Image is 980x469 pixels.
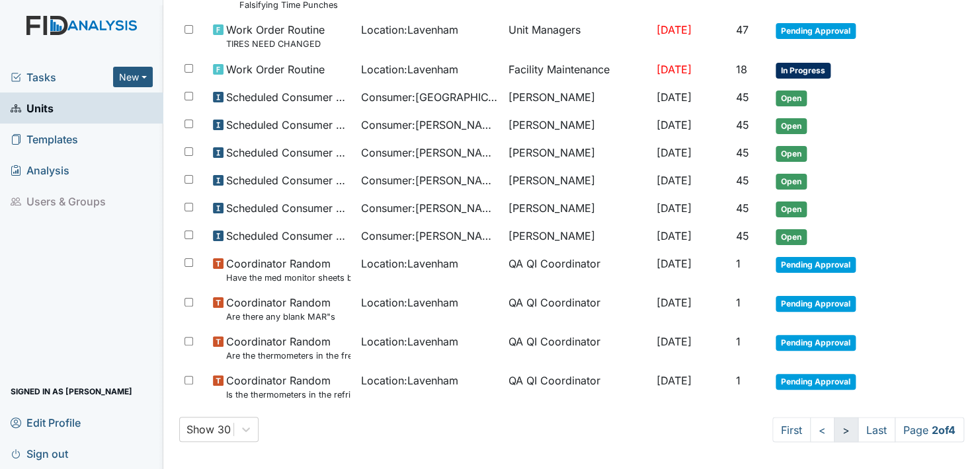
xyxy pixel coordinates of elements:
[361,117,498,133] span: Consumer : [PERSON_NAME]
[776,23,856,39] span: Pending Approval
[226,310,335,323] small: Are there any blank MAR"s
[226,256,350,284] span: Coordinator Random Have the med monitor sheets been filled out?
[226,117,350,133] span: Scheduled Consumer Chart Review
[503,56,651,84] td: Facility Maintenance
[361,373,458,388] span: Location : Lavenham
[736,229,749,242] span: 45
[113,67,153,87] button: New
[361,228,498,244] span: Consumer : [PERSON_NAME]
[834,417,858,442] a: >
[361,61,458,77] span: Location : Lavenham
[226,228,350,244] span: Scheduled Consumer Chart Review
[11,129,78,149] span: Templates
[503,289,651,328] td: QA QI Coordinator
[503,328,651,367] td: QA QI Coordinator
[503,17,651,55] td: Unit Managers
[226,334,350,362] span: Coordinator Random Are the thermometers in the freezer reading between 0 degrees and 10 degrees?
[503,367,651,406] td: QA QI Coordinator
[656,257,691,270] span: [DATE]
[776,229,807,245] span: Open
[361,22,458,38] span: Location : Lavenham
[776,374,856,390] span: Pending Approval
[656,335,691,348] span: [DATE]
[226,388,350,401] small: Is the thermometers in the refrigerator reading between 34 degrees and 40 degrees?
[772,417,811,442] a: First
[656,23,691,36] span: [DATE]
[503,84,651,112] td: [PERSON_NAME]
[656,90,691,104] span: [DATE]
[736,296,741,309] span: 1
[361,200,498,216] span: Consumer : [PERSON_NAME]
[656,229,691,242] span: [DATE]
[736,174,749,187] span: 45
[736,146,749,159] span: 45
[776,201,807,217] span: Open
[361,295,458,310] span: Location : Lavenham
[736,23,749,36] span: 47
[736,335,741,348] span: 1
[503,139,651,167] td: [PERSON_NAME]
[226,295,335,323] span: Coordinator Random Are there any blank MAR"s
[11,412,81,433] span: Edit Profile
[226,373,350,401] span: Coordinator Random Is the thermometers in the refrigerator reading between 34 degrees and 40 degr...
[776,335,856,351] span: Pending Approval
[736,90,749,104] span: 45
[895,417,964,442] span: Page
[11,98,54,118] span: Units
[226,349,350,362] small: Are the thermometers in the freezer reading between 0 degrees and 10 degrees?
[776,296,856,312] span: Pending Approval
[736,257,741,270] span: 1
[226,145,350,161] span: Scheduled Consumer Chart Review
[11,381,132,402] span: Signed in as [PERSON_NAME]
[361,172,498,188] span: Consumer : [PERSON_NAME]
[656,374,691,387] span: [DATE]
[776,146,807,162] span: Open
[776,174,807,190] span: Open
[226,38,325,50] small: TIRES NEED CHANGED
[361,256,458,271] span: Location : Lavenham
[226,22,325,50] span: Work Order Routine TIRES NEED CHANGED
[11,160,69,180] span: Analysis
[11,443,68,464] span: Sign out
[656,201,691,215] span: [DATE]
[932,423,956,436] strong: 2 of 4
[736,374,741,387] span: 1
[186,421,231,437] div: Show 30
[656,296,691,309] span: [DATE]
[503,195,651,223] td: [PERSON_NAME]
[226,89,350,105] span: Scheduled Consumer Chart Review
[656,146,691,159] span: [DATE]
[361,334,458,349] span: Location : Lavenham
[736,118,749,131] span: 45
[736,201,749,215] span: 45
[503,250,651,289] td: QA QI Coordinator
[503,112,651,139] td: [PERSON_NAME]
[226,271,350,284] small: Have the med monitor sheets been filled out?
[656,174,691,187] span: [DATE]
[776,63,831,79] span: In Progress
[11,69,113,85] a: Tasks
[361,145,498,161] span: Consumer : [PERSON_NAME]
[858,417,895,442] a: Last
[503,167,651,195] td: [PERSON_NAME]
[503,223,651,250] td: [PERSON_NAME]
[656,118,691,131] span: [DATE]
[226,61,325,77] span: Work Order Routine
[226,172,350,188] span: Scheduled Consumer Chart Review
[656,63,691,76] span: [DATE]
[776,257,856,273] span: Pending Approval
[772,417,964,442] nav: task-pagination
[810,417,835,442] a: <
[776,118,807,134] span: Open
[361,89,498,105] span: Consumer : [GEOGRAPHIC_DATA][PERSON_NAME][GEOGRAPHIC_DATA]
[776,90,807,106] span: Open
[736,63,747,76] span: 18
[226,200,350,216] span: Scheduled Consumer Chart Review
